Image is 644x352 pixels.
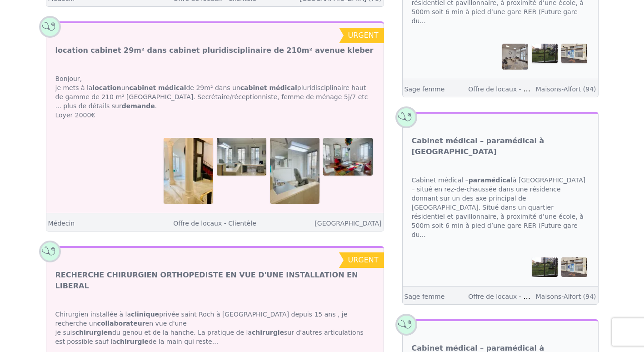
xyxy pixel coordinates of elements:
[46,65,384,129] div: Bonjour, je mets à la un de 29m² dans un pluridisciplinaire haut de gamme de 210 m² [GEOGRAPHIC_D...
[173,220,256,227] a: Offre de locaux - Clientèle
[75,329,112,336] strong: chirurgien
[469,176,513,184] strong: paramédical
[270,138,320,204] img: location cabinet 29m² dans cabinet pluridisciplinaire de 210m² avenue kleber
[217,138,266,175] img: location cabinet 29m² dans cabinet pluridisciplinaire de 210m² avenue kleber
[468,85,551,93] a: Offre de locaux - Clientèle
[122,102,155,110] strong: demande
[55,45,374,56] a: location cabinet 29m² dans cabinet pluridisciplinaire de 210m² avenue kleber
[561,257,587,277] img: Cabinet médical – paramédical à MAISONS-ALFORT
[532,44,558,63] img: Cabinet médical – paramédical à MAISONS-ALFORT
[97,320,145,327] strong: collaborateur
[502,44,528,69] img: Cabinet médical – paramédical à MAISONS-ALFORT
[48,220,75,227] a: Médecin
[532,257,558,277] img: Cabinet médical – paramédical à MAISONS-ALFORT
[131,311,159,318] strong: clinique
[412,136,589,157] a: Cabinet médical – paramédical à [GEOGRAPHIC_DATA]
[468,292,551,301] a: Offre de locaux - Clientèle
[116,338,149,345] strong: chirurgie
[404,85,445,93] a: Sage femme
[403,166,598,248] div: Cabinet médical – à [GEOGRAPHIC_DATA] – situé en rez-de-chaussée dans une résidence donnant sur u...
[348,256,378,264] span: urgent
[240,84,297,91] strong: cabinet médical
[55,270,374,292] a: RECHERCHE CHIRURGIEN ORTHOPEDISTE EN VUE D'UNE INSTALLATION EN LIBERAL
[323,138,373,175] img: location cabinet 29m² dans cabinet pluridisciplinaire de 210m² avenue kleber
[561,44,587,63] img: Cabinet médical – paramédical à MAISONS-ALFORT
[536,85,596,93] a: Maisons-Alfort (94)
[164,138,213,204] img: location cabinet 29m² dans cabinet pluridisciplinaire de 210m² avenue kleber
[129,84,186,91] strong: cabinet médical
[92,84,121,91] strong: location
[404,293,445,300] a: Sage femme
[536,293,596,300] a: Maisons-Alfort (94)
[348,31,378,40] span: urgent
[315,220,381,227] a: [GEOGRAPHIC_DATA]
[252,329,284,336] strong: chirurgie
